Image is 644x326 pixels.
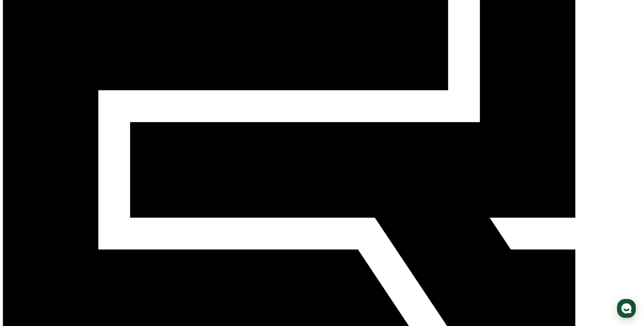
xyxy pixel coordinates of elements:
a: 홈 [2,215,45,232]
a: 대화 [45,215,87,232]
span: 대화 [62,225,70,231]
span: 설정 [104,225,113,230]
span: 홈 [21,225,25,230]
a: 설정 [87,215,130,232]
